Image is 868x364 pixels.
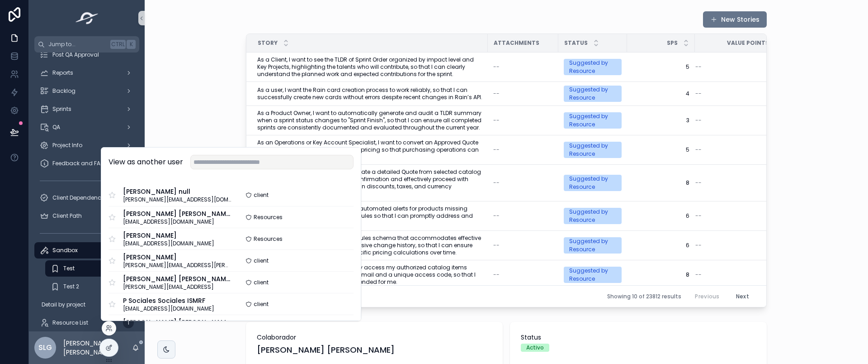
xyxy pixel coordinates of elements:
[632,271,689,278] a: 8
[34,47,139,63] a: Post QA Approval
[254,192,269,199] span: client
[493,242,553,249] a: --
[667,39,678,47] span: SPs
[34,119,139,135] a: QA
[257,56,482,78] a: As a Client, I want to see the TLDR of Sprint Order organized by impact level and Key Projects, h...
[52,51,99,58] span: Post QA Approval
[493,242,500,249] span: --
[45,260,139,277] a: Test
[34,137,139,153] a: Project Info
[34,242,139,259] a: Sandbox
[632,90,689,97] span: 4
[564,142,622,158] a: Suggested by Resource
[695,117,702,124] span: --
[123,305,214,312] span: [EMAIL_ADDRESS][DOMAIN_NAME]
[45,278,139,295] a: Test 2
[123,240,214,247] span: [EMAIL_ADDRESS][DOMAIN_NAME]
[257,168,482,197] a: As a Key Accounts Client, I want to create a detailed Quote from selected catalog items so that I...
[254,279,269,286] span: client
[493,271,500,278] span: --
[52,212,82,220] span: Client Path
[254,301,269,308] span: client
[123,231,214,240] span: [PERSON_NAME]
[493,63,553,71] a: --
[34,315,139,331] a: Resource List1
[632,242,689,249] span: 6
[564,39,588,47] span: Status
[123,262,231,269] span: [PERSON_NAME][EMAIL_ADDRESS][PERSON_NAME][DOMAIN_NAME]
[34,190,139,206] a: Client Dependencies
[110,40,126,49] span: Ctrl
[34,65,139,81] a: Reports
[34,101,139,117] a: Sprints
[632,63,689,71] a: 5
[34,83,139,99] a: Backlog
[607,293,681,300] span: Showing 10 of 23812 results
[569,208,616,224] div: Suggested by Resource
[494,39,539,47] span: Attachments
[257,264,482,286] a: As an external client, I want to securely access my authorized catalog items through an external ...
[569,175,616,191] div: Suggested by Resource
[695,63,775,71] a: --
[569,59,616,75] div: Suggested by Resource
[695,63,702,71] span: --
[632,146,689,153] span: 5
[493,90,553,97] a: --
[727,39,769,47] span: Value Points
[569,86,616,102] div: Suggested by Resource
[254,235,283,243] span: Resources
[703,11,767,28] button: New Stories
[695,212,775,220] a: --
[108,157,183,168] h2: View as another user
[38,342,52,353] span: SLG
[257,205,482,227] a: As a Pricing Analyst, I want to receive automated alerts for products missing base prices and ove...
[257,86,482,101] a: As a user, I want the Rain card creation process to work reliably, so that I can successfully cre...
[695,90,775,97] a: --
[123,296,214,305] span: P Sociales Sociales ISMRF
[632,117,689,124] span: 3
[52,124,60,131] span: QA
[257,139,482,161] a: As an Operations or Key Account Specialist, I want to convert an Approved Quote into a Purchase O...
[493,179,553,187] a: --
[564,59,622,75] a: Suggested by Resource
[52,160,104,167] span: Feedback and FAQ
[695,242,702,249] span: --
[564,86,622,102] a: Suggested by Resource
[34,208,139,224] a: Client Path
[73,11,101,25] img: App logo
[257,235,482,256] span: As a Pricing Analyst, I want a pricing rules schema that accommodates effective dating, exception...
[632,179,689,187] span: 8
[493,146,500,153] span: --
[493,179,500,187] span: --
[52,194,109,201] span: Client Dependencies
[493,271,553,278] a: --
[569,267,616,283] div: Suggested by Resource
[695,179,702,187] span: --
[257,110,482,131] a: As a Product Owner, I want to automatically generate and audit a TLDR summary when a sprint statu...
[52,142,82,149] span: Project Info
[695,212,702,220] span: --
[493,212,553,220] a: --
[123,187,231,196] span: [PERSON_NAME] null
[63,265,75,272] span: Test
[564,175,622,191] a: Suggested by Resource
[123,218,231,225] span: [EMAIL_ADDRESS][DOMAIN_NAME]
[695,242,775,249] a: --
[257,344,492,356] span: [PERSON_NAME] [PERSON_NAME]
[695,146,775,153] a: --
[493,212,500,220] span: --
[564,208,622,224] a: Suggested by Resource
[521,333,756,342] span: Status
[632,212,689,220] a: 6
[730,289,755,303] button: Next
[493,117,553,124] a: --
[52,105,71,113] span: Sprints
[254,214,283,221] span: Resources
